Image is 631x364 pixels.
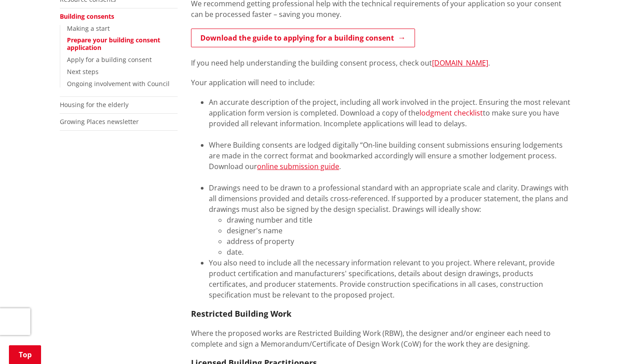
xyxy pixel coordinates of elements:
[60,100,129,109] a: Housing for the elderly
[67,36,160,52] a: Prepare your building consent application
[209,182,571,257] li: Drawings need to be drawn to a professional standard with an appropriate scale and clarity. Drawi...
[191,308,291,319] strong: Restricted Building Work
[67,79,170,88] a: Ongoing involvement with Council
[67,67,99,76] a: Next steps
[60,12,114,21] a: Building consents
[257,161,339,171] a: online submission guide
[191,77,571,88] p: Your application will need to include:
[67,24,110,33] a: Making a start
[209,97,571,140] li: An accurate description of the project, including all work involved in the project. Ensuring the ...
[419,108,483,118] a: lodgment checklist
[590,327,622,359] iframe: Messenger Launcher
[191,58,571,68] p: If you need help understanding the building consent process, check out .
[67,55,152,64] a: Apply for a building consent
[191,328,571,349] p: Where the proposed works are Restricted Building Work (RBW), the designer and/or engineer each ne...
[191,29,415,47] a: Download the guide to applying for a building consent
[209,257,571,300] li: You also need to include all the necessary information relevant to you project. Where relevant, p...
[432,58,488,68] a: [DOMAIN_NAME]
[227,247,571,257] li: date.
[9,345,41,364] a: Top
[227,215,571,225] li: drawing number and title
[227,225,571,236] li: designer's name
[60,117,139,126] a: Growing Places newsletter
[227,236,571,247] li: address of property
[209,140,571,182] li: Where Building consents are lodged digitally “On-line building consent submissions ensuring lodge...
